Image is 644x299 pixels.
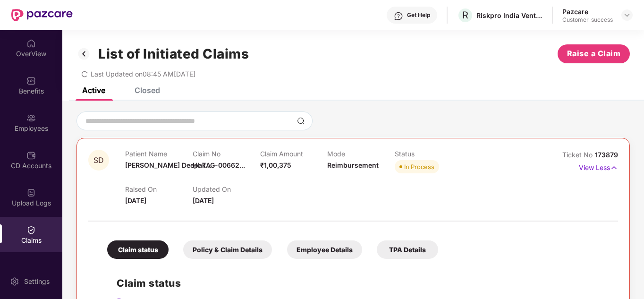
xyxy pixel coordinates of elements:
img: svg+xml;base64,PHN2ZyBpZD0iSGVscC0zMngzMiIgeG1sbnM9Imh0dHA6Ly93d3cudzMub3JnLzIwMDAvc3ZnIiB3aWR0aD... [394,11,403,21]
span: redo [81,70,88,78]
p: Claim No [193,150,260,158]
span: HI-TAG-00662... [193,161,245,169]
img: svg+xml;base64,PHN2ZyBpZD0iVXBsb2FkX0xvZ3MiIGRhdGEtbmFtZT0iVXBsb2FkIExvZ3MiIHhtbG5zPSJodHRwOi8vd3... [26,188,36,197]
h2: Claim status [117,275,609,291]
div: Policy & Claim Details [183,240,272,259]
span: [DATE] [125,196,146,205]
img: svg+xml;base64,PHN2ZyBpZD0iRW1wbG95ZWVzIiB4bWxucz0iaHR0cDovL3d3dy53My5vcmcvMjAwMC9zdmciIHdpZHRoPS... [26,113,36,123]
span: [DATE] [193,196,214,205]
p: Claim Amount [260,150,328,158]
img: svg+xml;base64,PHN2ZyBpZD0iU2VhcmNoLTMyeDMyIiB4bWxucz0iaHR0cDovL3d3dy53My5vcmcvMjAwMC9zdmciIHdpZH... [297,117,305,125]
button: Raise a Claim [558,44,630,63]
p: Status [395,150,462,158]
div: Customer_success [562,16,613,24]
img: svg+xml;base64,PHN2ZyBpZD0iU2V0dGluZy0yMHgyMCIgeG1sbnM9Imh0dHA6Ly93d3cudzMub3JnLzIwMDAvc3ZnIiB3aW... [10,277,19,286]
span: Ticket No [562,151,595,159]
p: View Less [579,160,618,173]
img: svg+xml;base64,PHN2ZyBpZD0iQmVuZWZpdHMiIHhtbG5zPSJodHRwOi8vd3d3LnczLm9yZy8yMDAwL3N2ZyIgd2lkdGg9Ij... [26,76,36,85]
div: Riskpro India Ventures Private Limited [476,11,542,20]
span: Reimbursement [327,161,379,169]
img: svg+xml;base64,PHN2ZyBpZD0iRHJvcGRvd24tMzJ4MzIiIHhtbG5zPSJodHRwOi8vd3d3LnczLm9yZy8yMDAwL3N2ZyIgd2... [623,11,631,19]
img: svg+xml;base64,PHN2ZyBpZD0iRW5kb3JzZW1lbnRzIiB4bWxucz0iaHR0cDovL3d3dy53My5vcmcvMjAwMC9zdmciIHdpZH... [26,263,36,272]
img: svg+xml;base64,PHN2ZyB4bWxucz0iaHR0cDovL3d3dy53My5vcmcvMjAwMC9zdmciIHdpZHRoPSIxNyIgaGVpZ2h0PSIxNy... [610,162,618,173]
p: Updated On [193,185,260,193]
div: Settings [21,277,52,286]
div: Closed [135,85,160,95]
div: Get Help [407,11,430,19]
span: Raise a Claim [567,48,621,60]
img: New Pazcare Logo [11,9,73,21]
span: Last Updated on 08:45 AM[DATE] [91,70,195,78]
div: In Process [404,162,434,171]
div: TPA Details [377,240,438,259]
img: svg+xml;base64,PHN2ZyBpZD0iSG9tZSIgeG1sbnM9Imh0dHA6Ly93d3cudzMub3JnLzIwMDAvc3ZnIiB3aWR0aD0iMjAiIG... [26,39,36,48]
p: Raised On [125,185,193,193]
div: Active [82,85,105,95]
span: SD [93,156,104,164]
span: [PERSON_NAME] Deepak... [125,161,212,169]
img: svg+xml;base64,PHN2ZyBpZD0iQ2xhaW0iIHhtbG5zPSJodHRwOi8vd3d3LnczLm9yZy8yMDAwL3N2ZyIgd2lkdGg9IjIwIi... [26,225,36,235]
img: svg+xml;base64,PHN2ZyB3aWR0aD0iMzIiIGhlaWdodD0iMzIiIHZpZXdCb3g9IjAgMCAzMiAzMiIgZmlsbD0ibm9uZSIgeG... [76,46,92,62]
h1: List of Initiated Claims [98,46,249,62]
div: Employee Details [287,240,362,259]
p: Mode [327,150,395,158]
img: svg+xml;base64,PHN2ZyBpZD0iQ0RfQWNjb3VudHMiIGRhdGEtbmFtZT0iQ0QgQWNjb3VudHMiIHhtbG5zPSJodHRwOi8vd3... [26,151,36,160]
p: Patient Name [125,150,193,158]
div: Claim status [107,240,169,259]
span: ₹1,00,375 [260,161,291,169]
span: R [462,9,468,21]
span: 173879 [595,151,618,159]
div: Pazcare [562,7,613,16]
